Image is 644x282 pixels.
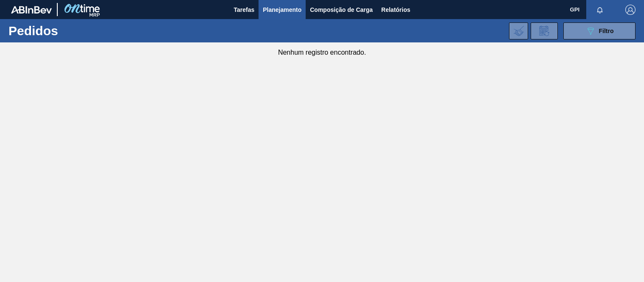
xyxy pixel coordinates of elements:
[11,6,52,14] img: TNhmsLtSVTkK8tSr43FrP2fwEKptu5GPRR3wAAAABJRU5ErkJggg==
[381,5,410,15] span: Relatórios
[625,5,636,15] img: Logout
[310,5,373,15] span: Composição de Carga
[586,4,613,16] button: Notificações
[233,5,254,15] span: Tarefas
[509,22,528,39] div: Importar Negociações dos Pedidos
[263,5,301,15] span: Planejamento
[563,22,636,39] button: Filtro
[531,22,558,39] div: Solicitação de Revisão de Pedidos
[599,28,614,34] span: Filtro
[8,26,130,36] h1: Pedidos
